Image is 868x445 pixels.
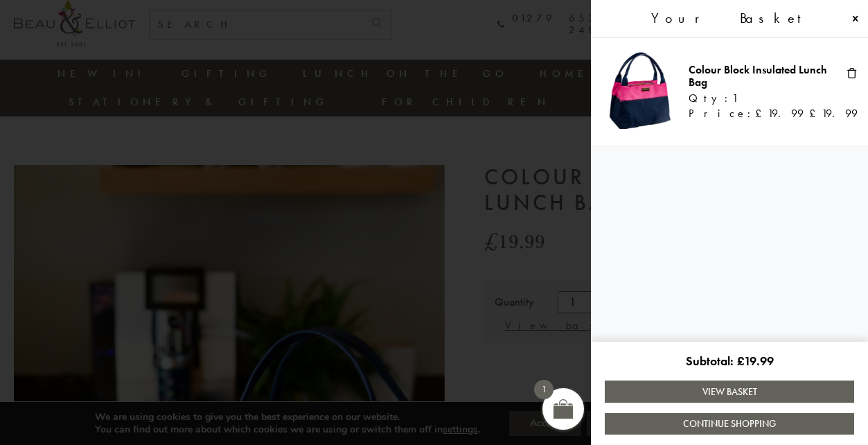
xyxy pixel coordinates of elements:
[534,380,553,399] span: 1
[737,353,774,369] bdi: 19.99
[686,353,737,369] span: Subtotal
[809,106,822,121] span: £
[651,10,813,26] span: Your Basket
[809,106,858,121] bdi: 19.99
[732,92,738,105] span: 1
[605,413,854,435] a: Continue Shopping
[689,92,837,107] div: Qty:
[601,52,678,129] img: Colour Block Insulated Lunch Bag
[737,353,744,369] span: £
[605,381,854,402] a: View Basket
[689,107,837,120] div: Price:
[755,106,804,121] bdi: 19.99
[689,62,827,89] a: Colour Block Insulated Lunch Bag
[755,106,768,121] span: £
